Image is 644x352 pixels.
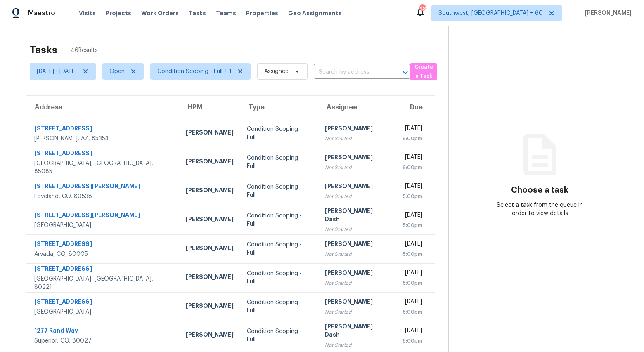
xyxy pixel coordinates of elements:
[28,9,55,17] span: Maestro
[247,125,312,142] div: Condition Scoping - Full
[246,9,278,17] span: Properties
[240,96,318,119] th: Type
[186,331,234,341] div: [PERSON_NAME]
[402,308,422,316] div: 5:00pm
[402,192,422,201] div: 5:00pm
[34,298,173,308] div: [STREET_ADDRESS]
[419,5,425,13] div: 684
[402,250,422,258] div: 5:00pm
[34,211,173,221] div: [STREET_ADDRESS][PERSON_NAME]
[325,207,389,225] div: [PERSON_NAME] Dash
[325,308,389,316] div: Not Started
[34,124,173,135] div: [STREET_ADDRESS]
[34,192,173,201] div: Loveland, CO, 80538
[34,149,173,159] div: [STREET_ADDRESS]
[34,308,173,316] div: [GEOGRAPHIC_DATA]
[79,9,96,17] span: Visits
[325,341,389,349] div: Not Started
[34,135,173,143] div: [PERSON_NAME], AZ, 85353
[34,182,173,192] div: [STREET_ADDRESS][PERSON_NAME]
[186,157,234,168] div: [PERSON_NAME]
[186,215,234,225] div: [PERSON_NAME]
[186,128,234,139] div: [PERSON_NAME]
[34,326,173,337] div: 1277 Rand Way
[410,63,437,80] button: Create a Task
[402,182,422,192] div: [DATE]
[402,240,422,250] div: [DATE]
[402,124,422,135] div: [DATE]
[30,46,57,54] h2: Tasks
[141,9,179,17] span: Work Orders
[402,279,422,287] div: 5:00pm
[402,326,422,337] div: [DATE]
[26,96,179,119] th: Address
[400,67,411,78] button: Open
[37,67,77,76] span: [DATE] - [DATE]
[247,327,312,344] div: Condition Scoping - Full
[34,250,173,258] div: Arvada, CO, 80005
[109,67,125,76] span: Open
[325,240,389,250] div: [PERSON_NAME]
[325,298,389,308] div: [PERSON_NAME]
[314,66,387,79] input: Search by address
[325,225,389,234] div: Not Started
[186,302,234,312] div: [PERSON_NAME]
[247,241,312,257] div: Condition Scoping - Full
[325,135,389,143] div: Not Started
[179,96,240,119] th: HPM
[325,124,389,135] div: [PERSON_NAME]
[34,265,173,275] div: [STREET_ADDRESS]
[34,221,173,229] div: [GEOGRAPHIC_DATA]
[34,275,173,291] div: [GEOGRAPHIC_DATA], [GEOGRAPHIC_DATA], 80221
[106,9,131,17] span: Projects
[402,135,422,143] div: 6:00pm
[186,273,234,283] div: [PERSON_NAME]
[325,250,389,258] div: Not Started
[34,240,173,250] div: [STREET_ADDRESS]
[186,186,234,196] div: [PERSON_NAME]
[247,183,312,199] div: Condition Scoping - Full
[247,298,312,315] div: Condition Scoping - Full
[494,201,585,217] div: Select a task from the queue in order to view details
[247,154,312,170] div: Condition Scoping - Full
[264,67,289,76] span: Assignee
[325,182,389,192] div: [PERSON_NAME]
[402,298,422,308] div: [DATE]
[34,337,173,345] div: Superior, CO, 80027
[288,9,342,17] span: Geo Assignments
[402,337,422,345] div: 5:00pm
[71,46,98,54] span: 46 Results
[402,221,422,229] div: 5:00pm
[511,186,568,194] h3: Choose a task
[395,96,435,119] th: Due
[582,9,632,17] span: [PERSON_NAME]
[414,62,433,81] span: Create a Task
[247,269,312,286] div: Condition Scoping - Full
[438,9,543,17] span: Southwest, [GEOGRAPHIC_DATA] + 60
[325,279,389,287] div: Not Started
[186,244,234,254] div: [PERSON_NAME]
[216,9,236,17] span: Teams
[325,153,389,163] div: [PERSON_NAME]
[325,192,389,201] div: Not Started
[402,211,422,221] div: [DATE]
[402,163,422,172] div: 6:00pm
[34,159,173,176] div: [GEOGRAPHIC_DATA], [GEOGRAPHIC_DATA], 85085
[402,153,422,163] div: [DATE]
[189,10,206,16] span: Tasks
[318,96,395,119] th: Assignee
[402,269,422,279] div: [DATE]
[325,322,389,341] div: [PERSON_NAME] Dash
[325,163,389,172] div: Not Started
[325,269,389,279] div: [PERSON_NAME]
[157,67,232,76] span: Condition Scoping - Full + 1
[247,212,312,228] div: Condition Scoping - Full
